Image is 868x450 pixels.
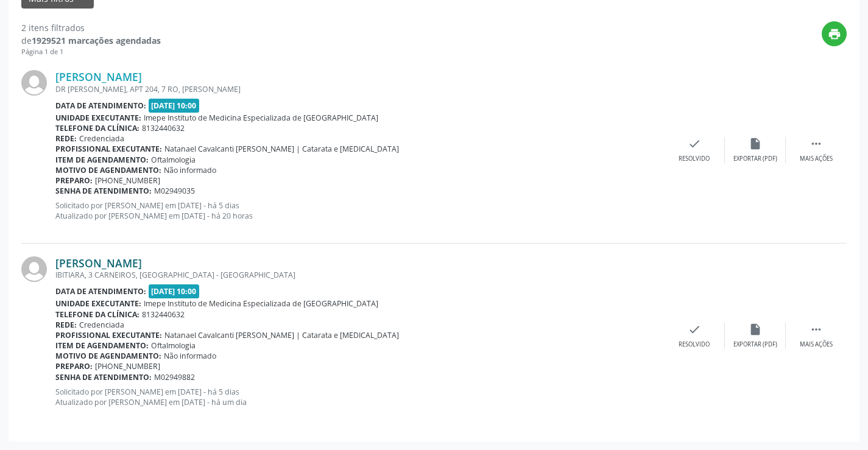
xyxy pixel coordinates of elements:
span: Imepe Instituto de Medicina Especializada de [GEOGRAPHIC_DATA] [144,298,378,309]
i: print [828,27,841,41]
b: Telefone da clínica: [55,123,139,133]
i: insert_drive_file [749,323,762,336]
b: Data de atendimento: [55,100,146,111]
i: insert_drive_file [749,137,762,150]
div: 2 itens filtrados [21,21,161,34]
span: Oftalmologia [151,155,196,165]
span: M02949882 [154,372,195,382]
span: Credenciada [79,133,124,144]
b: Data de atendimento: [55,286,146,297]
div: Mais ações [800,155,833,163]
div: Resolvido [679,340,710,349]
span: [PHONE_NUMBER] [95,361,160,371]
i: check [688,323,701,336]
span: Imepe Instituto de Medicina Especializada de [GEOGRAPHIC_DATA] [144,113,378,123]
p: Solicitado por [PERSON_NAME] em [DATE] - há 5 dias Atualizado por [PERSON_NAME] em [DATE] - há um... [55,387,664,407]
b: Item de agendamento: [55,340,149,351]
b: Senha de atendimento: [55,186,152,196]
b: Motivo de agendamento: [55,165,161,175]
b: Motivo de agendamento: [55,351,161,361]
div: Resolvido [679,155,710,163]
span: [DATE] 10:00 [149,99,200,113]
b: Unidade executante: [55,113,141,123]
i: check [688,137,701,150]
div: DR [PERSON_NAME], APT 204, 7 RO, [PERSON_NAME] [55,84,664,94]
div: de [21,34,161,47]
i:  [810,137,823,150]
i:  [810,323,823,336]
span: Não informado [164,165,216,175]
div: Exportar (PDF) [733,155,777,163]
b: Telefone da clínica: [55,309,139,320]
span: [PHONE_NUMBER] [95,175,160,186]
b: Profissional executante: [55,144,162,154]
span: Oftalmologia [151,340,196,351]
b: Profissional executante: [55,330,162,340]
b: Rede: [55,320,77,330]
div: Mais ações [800,340,833,349]
strong: 1929521 marcações agendadas [32,35,161,46]
span: 8132440632 [142,309,185,320]
b: Preparo: [55,175,93,186]
p: Solicitado por [PERSON_NAME] em [DATE] - há 5 dias Atualizado por [PERSON_NAME] em [DATE] - há 20... [55,200,664,221]
span: M02949035 [154,186,195,196]
span: Credenciada [79,320,124,330]
b: Item de agendamento: [55,155,149,165]
span: Natanael Cavalcanti [PERSON_NAME] | Catarata e [MEDICAL_DATA] [164,144,399,154]
b: Senha de atendimento: [55,372,152,382]
span: 8132440632 [142,123,185,133]
span: Não informado [164,351,216,361]
span: Natanael Cavalcanti [PERSON_NAME] | Catarata e [MEDICAL_DATA] [164,330,399,340]
b: Preparo: [55,361,93,371]
img: img [21,70,47,96]
div: IBITIARA, 3 CARNEIROS, [GEOGRAPHIC_DATA] - [GEOGRAPHIC_DATA] [55,270,664,280]
div: Página 1 de 1 [21,47,161,57]
img: img [21,256,47,282]
a: [PERSON_NAME] [55,256,142,270]
button: print [822,21,847,46]
b: Rede: [55,133,77,144]
a: [PERSON_NAME] [55,70,142,83]
div: Exportar (PDF) [733,340,777,349]
b: Unidade executante: [55,298,141,309]
span: [DATE] 10:00 [149,284,200,298]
